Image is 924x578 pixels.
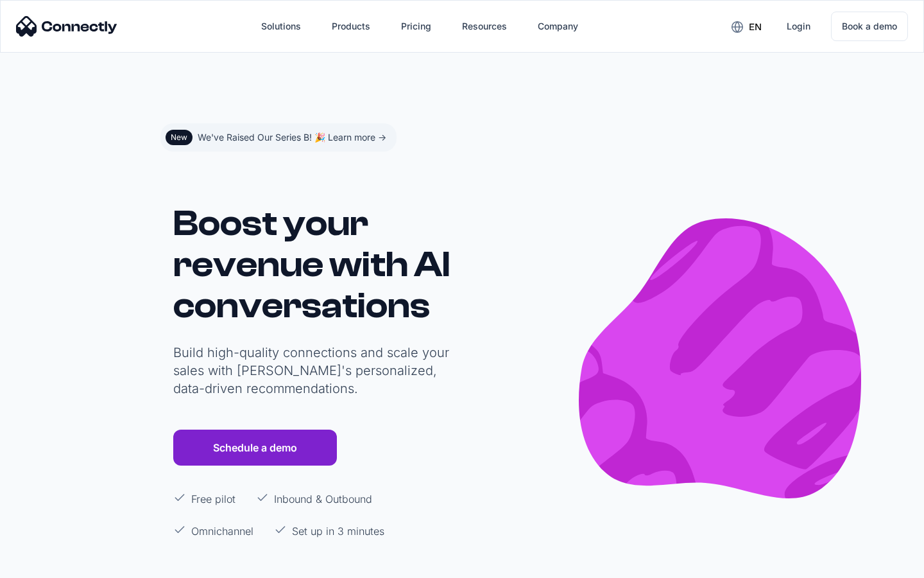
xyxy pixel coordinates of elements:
[274,491,372,507] p: Inbound & Outbound
[160,123,397,152] a: NewWe've Raised Our Series B! 🎉 Learn more ->
[198,128,386,146] div: We've Raised Our Series B! 🎉 Learn more ->
[787,17,810,35] div: Login
[261,17,301,35] div: Solutions
[391,11,441,42] a: Pricing
[292,523,384,539] p: Set up in 3 minutes
[401,17,431,35] div: Pricing
[538,17,578,35] div: Company
[332,17,370,35] div: Products
[173,430,337,466] a: Schedule a demo
[776,11,821,42] a: Login
[26,556,77,574] ul: Language list
[749,18,762,36] div: en
[171,132,187,143] div: New
[173,344,456,398] p: Build high-quality connections and scale your sales with [PERSON_NAME]'s personalized, data-drive...
[831,12,908,41] a: Book a demo
[13,554,77,574] aside: Language selected: English
[16,16,117,37] img: Connectly Logo
[462,17,507,35] div: Resources
[191,491,235,507] p: Free pilot
[191,523,253,539] p: Omnichannel
[173,203,456,326] h1: Boost your revenue with AI conversations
